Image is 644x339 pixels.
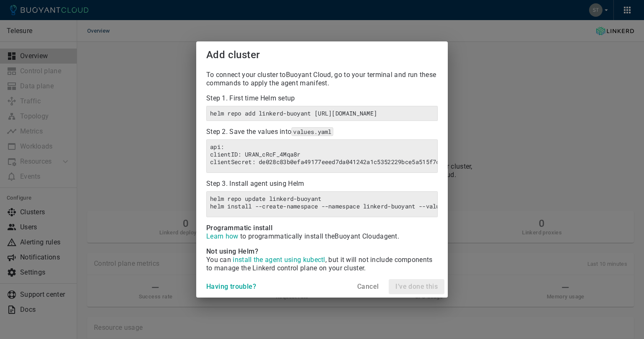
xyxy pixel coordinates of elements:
[206,256,438,272] p: You can , but it will not include components to manage the Linkerd control plane on your cluster .
[354,279,382,294] button: Cancel
[206,176,438,188] p: Step 3. Install agent using Helm
[210,195,434,210] h6: helm repo update linkerd-buoyanthelm install --create-namespace --namespace linkerd-buoyant --val...
[210,110,434,117] h6: helm repo add linkerd-buoyant [URL][DOMAIN_NAME]
[203,282,260,290] a: Having trouble?
[206,282,256,291] h4: Having trouble?
[233,256,325,264] span: install the agent using kubectl
[210,143,434,166] h6: api:clientID: URAN_cRcF_4Mqa8rclientSecret: de028c83b0efa49177eeed7da041242a1c5352229bce5a515f7cd...
[203,279,260,294] button: Having trouble?
[206,232,239,240] a: Learn how
[291,127,333,136] code: values.yaml
[206,124,438,136] p: Step 2. Save the values into
[206,244,438,256] h4: Not using Helm?
[357,282,379,291] h4: Cancel
[206,221,438,232] h4: Programmatic install
[206,67,438,87] p: To connect your cluster to Buoyant Cloud , go to your terminal and run these commands to apply th...
[206,91,438,103] p: Step 1. First time Helm setup
[206,232,438,241] p: to programmatically install the Buoyant Cloud agent.
[206,49,260,61] span: Add cluster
